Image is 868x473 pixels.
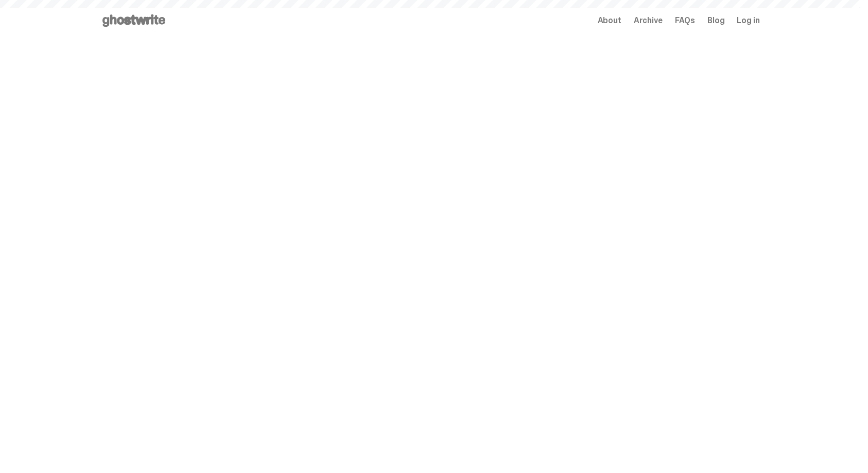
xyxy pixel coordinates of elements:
[598,16,621,25] a: About
[707,16,724,25] a: Blog
[634,16,663,25] a: Archive
[737,16,759,25] a: Log in
[675,16,695,25] a: FAQs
